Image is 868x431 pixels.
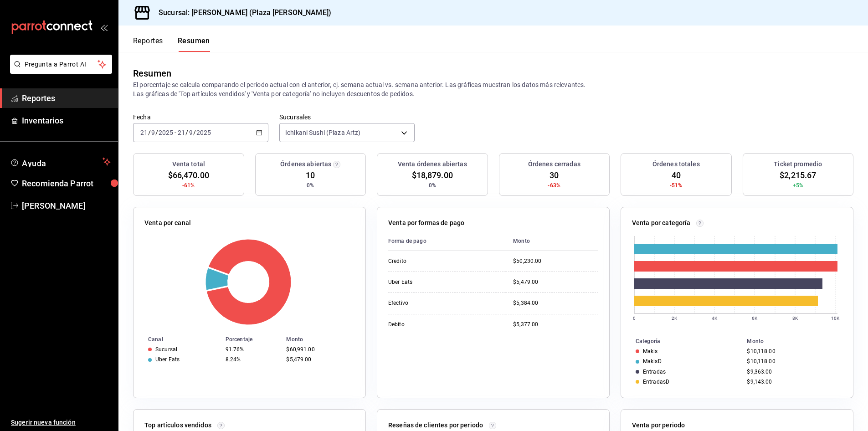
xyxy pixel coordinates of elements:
[743,336,853,346] th: Monto
[747,379,838,385] div: $9,143.00
[133,36,163,52] button: Reportes
[506,231,598,251] th: Monto
[133,114,268,120] label: Fecha
[144,421,211,430] p: Top artículos vendidos
[226,346,279,353] div: 91.76%
[155,346,177,353] div: Sucursal
[226,356,279,363] div: 8.24%
[633,316,636,321] text: 0
[144,218,191,228] p: Venta por canal
[643,358,662,364] div: MakisD
[388,299,479,307] div: Efectivo
[134,334,222,344] th: Canal
[6,66,112,76] a: Pregunta a Parrot AI
[747,358,838,364] div: $10,118.00
[388,231,506,251] th: Forma de pago
[398,159,467,169] h3: Venta órdenes abiertas
[285,128,361,137] span: Ichikani Sushi (Plaza Artz)
[388,278,479,286] div: Uber Eats
[632,421,685,430] p: Venta por periodo
[513,257,598,265] div: $50,230.00
[752,316,758,321] text: 6K
[643,379,669,385] div: EntradasD
[513,321,598,328] div: $5,377.00
[621,336,743,346] th: Categoría
[286,346,351,353] div: $60,991.00
[22,200,111,212] span: [PERSON_NAME]
[177,129,185,136] input: --
[140,129,148,136] input: --
[672,169,681,181] span: 40
[774,159,822,169] h3: Ticket promedio
[222,334,283,344] th: Porcentaje
[25,60,98,69] span: Pregunta a Parrot AI
[307,181,314,190] span: 0%
[148,129,151,136] span: /
[133,80,853,98] p: El porcentaje se calcula comparando el período actual con el anterior, ej. semana actual vs. sema...
[550,169,559,181] span: 30
[672,316,678,321] text: 2K
[280,159,331,169] h3: Órdenes abiertas
[286,356,351,363] div: $5,479.00
[780,169,816,181] span: $2,215.67
[548,181,560,190] span: -63%
[133,67,171,80] div: Resumen
[306,169,315,181] span: 10
[388,421,483,430] p: Reseñas de clientes por periodo
[412,169,453,181] span: $18,879.00
[429,181,436,190] span: 0%
[10,55,112,74] button: Pregunta a Parrot AI
[196,129,211,136] input: ----
[151,7,331,18] h3: Sucursal: [PERSON_NAME] (Plaza [PERSON_NAME])
[172,159,205,169] h3: Venta total
[151,129,155,136] input: --
[175,129,176,136] span: -
[793,181,803,190] span: +5%
[11,418,111,427] span: Sugerir nueva función
[513,299,598,307] div: $5,384.00
[643,348,658,354] div: Makis
[158,129,174,136] input: ----
[652,159,700,169] h3: Órdenes totales
[168,169,209,181] span: $66,470.00
[185,129,188,136] span: /
[513,278,598,286] div: $5,479.00
[22,92,111,104] span: Reportes
[189,129,193,136] input: --
[831,316,840,321] text: 10K
[282,334,365,344] th: Monto
[643,369,666,375] div: Entradas
[747,348,838,354] div: $10,118.00
[279,114,415,120] label: Sucursales
[22,177,111,190] span: Recomienda Parrot
[182,181,195,190] span: -61%
[388,321,479,328] div: Debito
[193,129,196,136] span: /
[178,36,210,52] button: Resumen
[792,316,798,321] text: 8K
[712,316,718,321] text: 4K
[670,181,683,190] span: -51%
[155,129,158,136] span: /
[632,218,691,228] p: Venta por categoría
[747,369,838,375] div: $9,363.00
[100,24,108,31] button: open_drawer_menu
[133,36,210,52] div: navigation tabs
[528,159,580,169] h3: Órdenes cerradas
[388,257,479,265] div: Credito
[155,356,180,363] div: Uber Eats
[22,156,99,167] span: Ayuda
[22,114,111,127] span: Inventarios
[388,218,464,228] p: Venta por formas de pago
